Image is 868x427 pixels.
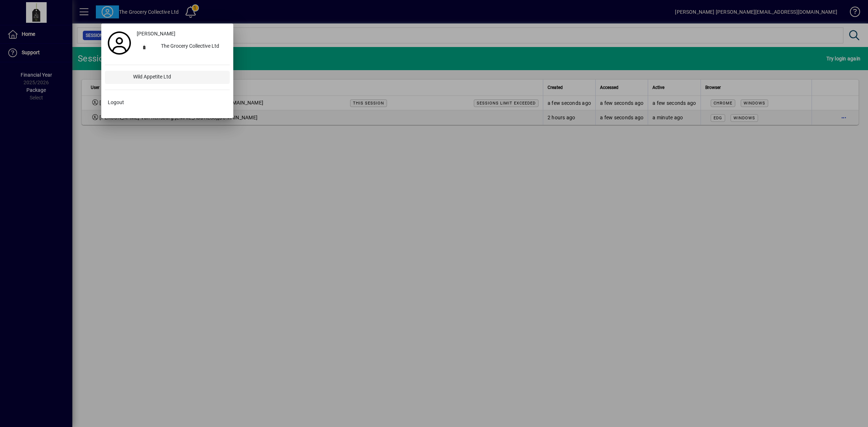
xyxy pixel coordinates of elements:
[155,40,230,53] div: The Grocery Collective Ltd
[137,30,175,38] span: [PERSON_NAME]
[134,40,230,53] button: The Grocery Collective Ltd
[105,96,230,109] button: Logout
[105,37,134,50] a: Profile
[134,27,230,40] a: [PERSON_NAME]
[105,71,230,84] button: Wild Appetite Ltd
[108,99,124,106] span: Logout
[127,71,230,84] div: Wild Appetite Ltd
